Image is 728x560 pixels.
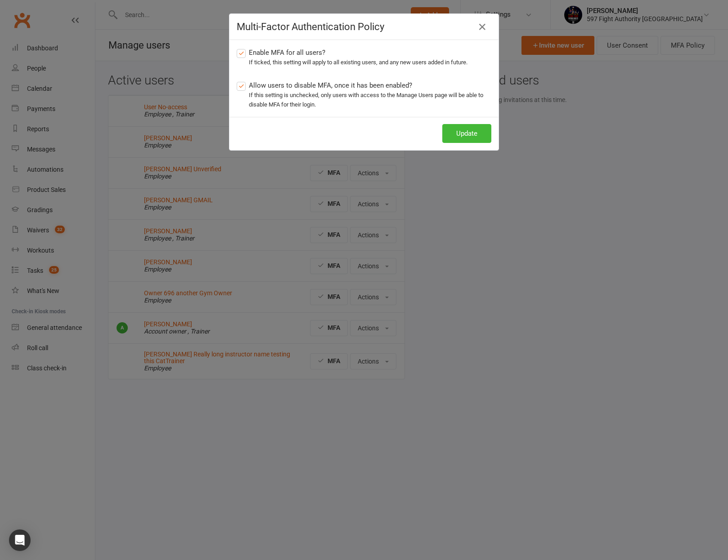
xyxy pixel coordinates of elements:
div: If this setting is unchecked, only users with access to the Manage Users page will be able to dis... [249,91,491,110]
button: Update [442,124,491,143]
div: If ticked, this setting will apply to all existing users, and any new users added in future. [249,58,467,67]
label: Enable MFA for all users? [237,47,467,67]
h4: Multi-Factor Authentication Policy [237,21,491,32]
label: Allow users to disable MFA, once it has been enabled? [237,80,491,110]
div: Open Intercom Messenger [9,529,31,551]
button: Close [475,20,490,34]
